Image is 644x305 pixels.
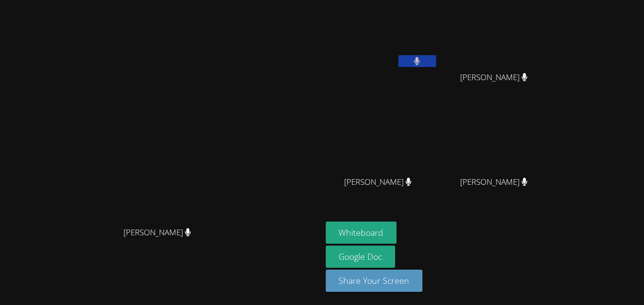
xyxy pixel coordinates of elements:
[326,246,396,268] a: Google Doc
[460,175,528,189] span: [PERSON_NAME]
[124,226,191,239] span: [PERSON_NAME]
[344,175,412,189] span: [PERSON_NAME]
[326,270,423,292] button: Share Your Screen
[460,71,528,84] span: [PERSON_NAME]
[326,222,397,244] button: Whiteboard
